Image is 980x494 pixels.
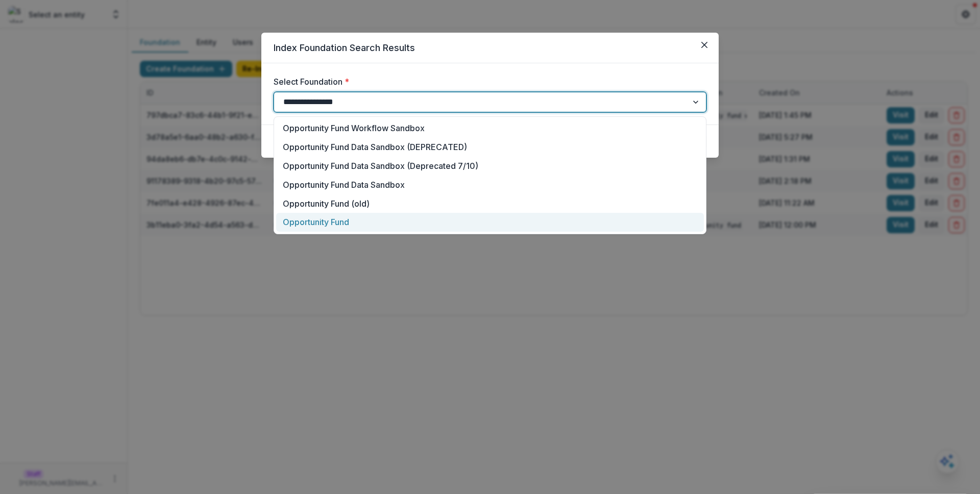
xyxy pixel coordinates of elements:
div: Opportunity Fund [276,213,704,232]
button: Close [696,37,713,53]
div: Opportunity Fund Data Sandbox (DEPRECATED) [276,138,704,157]
div: Opportunity Fund Workflow Sandbox [276,119,704,138]
div: Opportunity Fund Data Sandbox (Deprecated 7/10) [276,157,704,176]
label: Select Foundation [274,76,700,88]
div: Opportunity Fund Data Sandbox [276,175,704,194]
header: Index Foundation Search Results [261,33,719,63]
div: Opportunity Fund (old) [276,194,704,213]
